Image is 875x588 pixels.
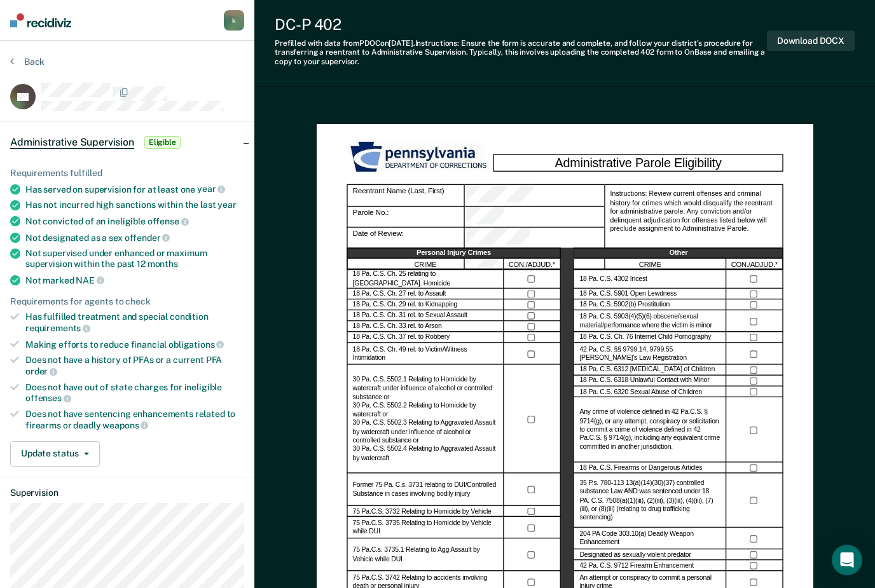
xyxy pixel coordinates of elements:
[10,441,100,467] button: Update status
[352,376,498,463] label: 30 Pa. C.S. 5502.1 Relating to Homicide by watercraft under influence of alcohol or controlled su...
[464,228,604,249] div: Date of Review:
[10,13,71,27] img: Recidiviz
[10,296,244,307] div: Requirements for agents to check
[102,420,148,430] span: weapons
[352,290,446,299] label: 18 Pa. C.S. Ch. 27 rel. to Assault
[579,408,720,451] label: Any crime of violence defined in 42 Pa.C.S. § 9714(g), or any attempt, conspiracy or solicitation...
[579,275,647,284] label: 18 Pa. C.S. 4302 Incest
[352,311,467,320] label: 18 Pa. C.S. Ch. 31 rel. to Sexual Assault
[352,271,498,288] label: 18 Pa. C.S. Ch. 25 relating to [GEOGRAPHIC_DATA]. Homicide
[579,550,691,559] label: Designated as sexually violent predator
[352,507,491,516] label: 75 Pa.C.S. 3732 Relating to Homicide by Vehicle
[25,232,244,243] div: Not designated as a sex
[579,301,670,310] label: 18 Pa. C.S. 5902(b) Prostitution
[347,207,464,228] div: Parole No.:
[25,382,244,404] div: Does not have out of state charges for ineligible
[10,136,134,149] span: Administrative Supervision
[25,393,71,403] span: offenses
[464,184,604,207] div: Reentrant Name (Last, First)
[579,366,715,375] label: 18 Pa. C.S. 6312 [MEDICAL_DATA] of Children
[579,377,709,386] label: 18 Pa. C.S. 6318 Unlawful Contact with Minor
[832,545,862,575] div: Open Intercom Messenger
[25,323,90,333] span: requirements
[10,488,244,498] dt: Supervision
[347,248,560,259] div: Personal Injury Crimes
[464,207,604,228] div: Parole No.:
[125,233,170,243] span: offender
[197,184,225,194] span: year
[347,228,464,249] div: Date of Review:
[347,184,464,207] div: Reentrant Name (Last, First)
[144,136,181,149] span: Eligible
[726,259,783,270] div: CON./ADJUD.*
[76,275,104,285] span: NAE
[25,355,244,376] div: Does not have a history of PFAs or a current PFA order
[604,184,783,270] div: Instructions: Review current offenses and criminal history for crimes which would disqualify the ...
[25,200,244,210] div: Has not incurred high sanctions within the last
[25,409,244,430] div: Does not have sentencing enhancements related to firearms or deadly
[504,259,560,270] div: CON./ADJUD.*
[275,39,767,66] div: Prefilled with data from PDOC on [DATE] . Instructions: Ensure the form is accurate and complete,...
[579,388,702,397] label: 18 Pa. C.S. 6320 Sexual Abuse of Children
[579,290,677,299] label: 18 Pa. C.S. 5901 Open Lewdness
[574,259,726,270] div: CRIME
[352,519,498,537] label: 75 Pa.C.S. 3735 Relating to Homicide by Vehicle while DUI
[493,154,783,172] div: Administrative Parole Eligibility
[10,56,45,67] button: Back
[25,248,244,270] div: Not supervised under enhanced or maximum supervision within the past 12
[352,481,498,498] label: Former 75 Pa. C.s. 3731 relating to DUI/Controlled Substance in cases involving bodily injury
[574,248,783,259] div: Other
[25,275,244,286] div: Not marked
[217,200,236,210] span: year
[352,546,498,563] label: 75 Pa.C.s. 3735.1 Relating to Agg Assault by Vehicle while DUI
[352,322,441,331] label: 18 Pa. C.S. Ch. 33 rel. to Arson
[275,15,767,34] div: DC-P 402
[579,333,711,342] label: 18 Pa. C.S. Ch. 76 Internet Child Pornography
[579,530,720,547] label: 204 PA Code 303.10(a) Deadly Weapon Enhancement
[10,168,244,179] div: Requirements fulfilled
[25,311,244,333] div: Has fulfilled treatment and special condition
[767,31,855,51] button: Download DOCX
[347,259,504,270] div: CRIME
[579,464,702,473] label: 18 Pa. C.S. Firearms or Dangerous Articles
[579,561,694,570] label: 42 Pa. C.S. 9712 Firearm Enhancement
[25,184,244,195] div: Has served on supervision for at least one
[352,301,457,310] label: 18 Pa. C.S. Ch. 29 rel. to Kidnapping
[579,313,720,330] label: 18 Pa. C.S. 5903(4)(5)(6) obscene/sexual material/performance where the victim is minor
[579,345,720,362] label: 42 Pa. C.S. §§ 9799.14, 9799.55 [PERSON_NAME]’s Law Registration
[148,259,178,269] span: months
[148,216,189,226] span: offense
[352,345,498,362] label: 18 Pa. C.S. Ch. 49 rel. to Victim/Witness Intimidation
[579,479,720,522] label: 35 P.s. 780-113 13(a)(14)(30)(37) controlled substance Law AND was sentenced under 18 PA. C.S. 75...
[352,333,449,342] label: 18 Pa. C.S. Ch. 37 rel. to Robbery
[25,215,244,227] div: Not convicted of an ineligible
[169,339,224,350] span: obligations
[347,139,493,176] img: PDOC Logo
[224,10,244,31] button: k
[25,339,244,350] div: Making efforts to reduce financial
